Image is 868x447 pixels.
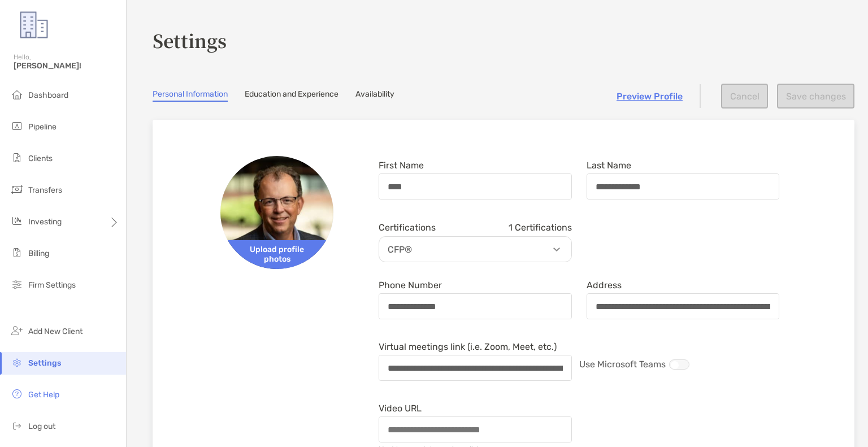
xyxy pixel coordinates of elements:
[10,214,24,228] img: investing icon
[28,154,53,163] span: Clients
[617,91,683,102] a: Preview Profile
[28,122,57,132] span: Pipeline
[382,242,574,257] p: CFP®
[220,156,333,269] img: Avatar
[10,277,24,291] img: firm-settings icon
[153,27,854,53] h3: Settings
[379,160,424,170] label: First Name
[28,358,61,368] span: Settings
[28,185,62,195] span: Transfers
[10,88,24,101] img: dashboard icon
[28,422,55,431] span: Log out
[379,222,572,233] div: Certifications
[153,89,228,102] a: Personal Information
[379,280,442,290] label: Phone Number
[245,89,338,102] a: Education and Experience
[10,246,24,259] img: billing icon
[10,183,24,196] img: transfers icon
[509,222,572,233] span: 1 Certifications
[28,90,68,100] span: Dashboard
[355,89,394,102] a: Availability
[10,119,24,133] img: pipeline icon
[10,355,24,369] img: settings icon
[379,342,557,351] label: Virtual meetings link (i.e. Zoom, Meet, etc.)
[379,403,422,413] label: Video URL
[14,5,54,45] img: Zoe Logo
[10,151,24,164] img: clients icon
[28,217,62,227] span: Investing
[579,359,666,370] span: Use Microsoft Teams
[28,327,83,336] span: Add New Client
[28,390,59,400] span: Get Help
[28,249,49,258] span: Billing
[14,61,119,71] span: [PERSON_NAME]!
[220,240,333,269] span: Upload profile photos
[10,419,24,432] img: logout icon
[10,387,24,401] img: get-help icon
[28,280,76,290] span: Firm Settings
[587,280,622,290] label: Address
[10,324,24,337] img: add_new_client icon
[587,160,631,170] label: Last Name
